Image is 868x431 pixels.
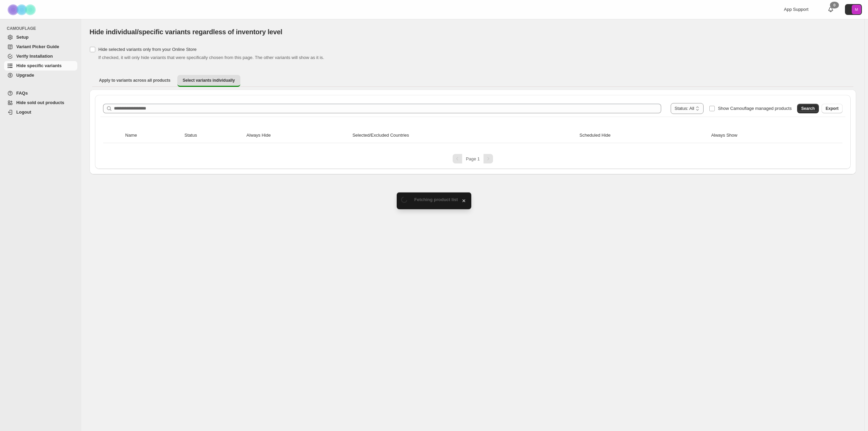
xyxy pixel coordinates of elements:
img: Camouflage [5,0,39,19]
span: Avatar with initials M [852,5,861,14]
button: Apply to variants across all products [94,75,176,86]
a: FAQs [4,89,77,98]
span: If checked, it will only hide variants that were specifically chosen from this page. The other va... [98,55,324,60]
span: Hide individual/specific variants regardless of inventory level [90,28,282,36]
span: Apply to variants across all products [99,78,171,83]
span: Hide sold out products [16,100,64,105]
th: Name [123,128,182,143]
div: Select variants individually [90,90,856,174]
span: Show Camouflage managed products [718,106,792,111]
span: Export [826,106,839,111]
th: Always Hide [244,128,351,143]
a: Setup [4,33,77,42]
span: Variant Picker Guide [16,44,59,49]
button: Search [797,104,819,113]
a: Upgrade [4,71,77,80]
a: Logout [4,107,77,117]
button: Select variants individually [177,75,240,87]
a: Hide specific variants [4,61,77,71]
span: Search [801,106,815,111]
span: Logout [16,110,31,115]
text: M [855,7,858,12]
a: Hide sold out products [4,98,77,107]
button: Avatar with initials M [845,4,862,15]
span: Setup [16,35,28,40]
span: Hide selected variants only from your Online Store [98,47,197,52]
span: App Support [784,7,808,12]
th: Always Show [709,128,822,143]
a: Variant Picker Guide [4,42,77,52]
a: Verify Installation [4,52,77,61]
button: Export [822,104,843,113]
span: Hide specific variants [16,63,62,68]
th: Status [182,128,244,143]
th: Selected/Excluded Countries [350,128,577,143]
nav: Pagination [100,154,845,163]
span: Verify Installation [16,54,53,59]
span: Upgrade [16,73,34,78]
a: 0 [827,6,834,13]
span: CAMOUFLAGE [7,26,78,31]
div: 0 [830,2,839,8]
span: Page 1 [466,156,480,161]
th: Scheduled Hide [577,128,709,143]
span: Fetching product list [414,197,458,202]
span: FAQs [16,91,28,96]
span: Select variants individually [183,78,235,83]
